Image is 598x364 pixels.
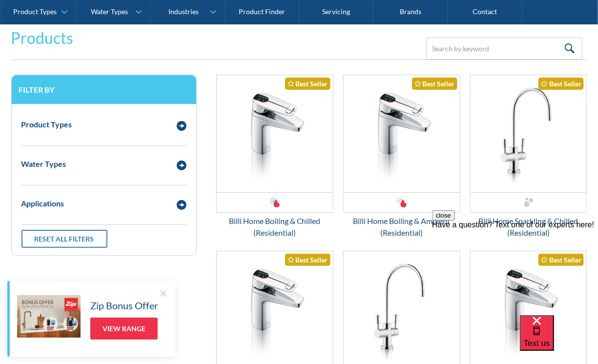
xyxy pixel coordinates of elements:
[90,318,158,340] a: View Range
[520,315,598,364] iframe: podium webchat widget bubble
[21,158,66,170] div: Water Types
[343,75,460,239] a: Billi Home Boiling & Ambient (Residential)Best SellerBilli Home Boiling & Ambient (Residential)
[21,198,64,209] div: Applications
[13,8,57,16] div: Product Types
[470,75,587,239] a: Billi Home Sparkling & Chilled (Residential)Best SellerBilli Home Sparkling & Chilled (Residential)
[285,78,330,90] div: Best Seller
[19,85,189,94] h3: Filter by
[343,215,460,239] div: Billi Home Boiling & Ambient (Residential)
[285,254,330,266] div: Best Seller
[471,75,587,192] img: Billi Home Sparkling & Chilled (Residential)
[21,119,72,130] div: Product Types
[216,75,333,239] a: Billi Home Boiling & Chilled (Residential)Best SellerBilli Home Boiling & Chilled (Residential)
[217,75,333,192] img: Billi Home Boiling & Chilled (Residential)
[412,78,457,90] div: Best Seller
[344,75,460,192] img: Billi Home Boiling & Ambient (Residential)
[11,26,74,50] h2: Products
[90,298,158,313] h5: Zip Bonus Offer
[168,8,199,16] div: Industries
[91,8,128,16] div: Water Types
[432,210,598,327] iframe: podium webchat widget prompt
[426,38,582,60] input: Search by keyword
[216,215,333,239] div: Billi Home Boiling & Chilled (Residential)
[17,295,81,338] img: Zip Bonus Offer
[538,78,584,90] div: Best Seller
[21,230,107,248] a: Reset all filters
